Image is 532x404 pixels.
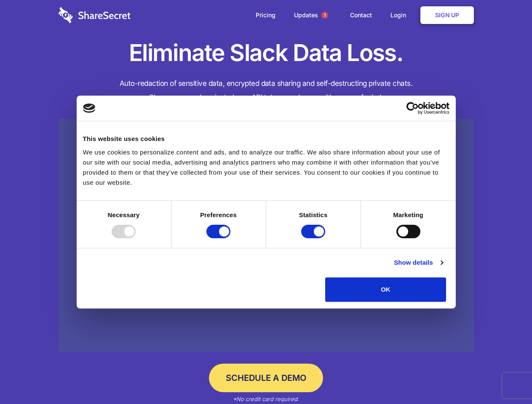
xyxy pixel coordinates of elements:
strong: Statistics [299,211,328,218]
a: Login [382,2,419,28]
a: Usercentrics Cookiebot - opens in a new window [376,102,449,114]
div: We use cookies to personalize content and ads, and to analyze our traffic. We also share informat... [83,147,449,188]
a: Sign Up [420,6,474,24]
span: 1 [321,12,328,19]
a: Show details [394,258,443,268]
h1: Eliminate Slack Data Loss. [59,38,474,68]
img: logo-wordmark-white-trans-d4663122ce5f474addd5e946df7df03e33cb6a1c49d2221995e7729f52c070b2.svg [59,7,131,23]
strong: Preferences [200,211,237,218]
a: Wistia video thumbnail [59,119,474,352]
h4: Auto-redaction of sensitive data, encrypted data sharing and self-destructing private chats. Shar... [59,77,474,104]
button: OK [325,277,446,302]
a: Contact [342,2,380,28]
strong: Necessary [108,211,140,218]
em: *No credit card required. [233,396,299,402]
a: Schedule a Demo [209,364,323,392]
img: logo [83,104,96,113]
div: This website uses cookies [83,134,449,144]
a: Pricing [247,2,284,28]
strong: Marketing [393,211,423,218]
